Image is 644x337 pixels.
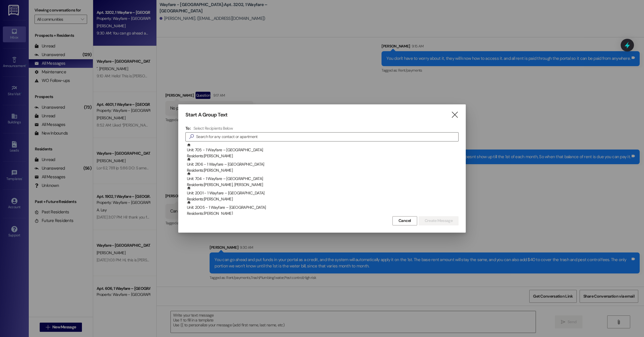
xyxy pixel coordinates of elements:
[185,143,459,157] div: Unit: 705 - 1 Wayfare – [GEOGRAPHIC_DATA]Residents:[PERSON_NAME]
[187,210,459,217] div: Residents: [PERSON_NAME]
[398,218,411,224] span: Cancel
[185,200,459,215] div: Unit: 2005 - 1 Wayfare – [GEOGRAPHIC_DATA]Residents:[PERSON_NAME]
[196,133,458,141] input: Search for any contact or apartment
[185,112,227,118] h3: Start A Group Text
[187,196,459,202] div: Residents: [PERSON_NAME]
[392,216,417,225] button: Cancel
[185,186,459,200] div: Unit: 2001 - 1 Wayfare – [GEOGRAPHIC_DATA]Residents:[PERSON_NAME]
[451,112,459,118] i: 
[187,143,459,159] div: Unit: 705 - 1 Wayfare – [GEOGRAPHIC_DATA]
[187,200,459,217] div: Unit: 2005 - 1 Wayfare – [GEOGRAPHIC_DATA]
[187,172,459,188] div: Unit: 704 - 1 Wayfare – [GEOGRAPHIC_DATA]
[187,182,459,188] div: Residents: [PERSON_NAME], [PERSON_NAME]
[193,126,233,131] h4: Select Recipients Below
[187,134,196,140] i: 
[185,126,191,131] h3: To:
[185,157,459,172] div: Unit: 2106 - 1 Wayfare – [GEOGRAPHIC_DATA]Residents:[PERSON_NAME]
[185,172,459,186] div: Unit: 704 - 1 Wayfare – [GEOGRAPHIC_DATA]Residents:[PERSON_NAME], [PERSON_NAME]
[419,216,459,225] button: Create Message
[187,153,459,159] div: Residents: [PERSON_NAME]
[187,186,459,202] div: Unit: 2001 - 1 Wayfare – [GEOGRAPHIC_DATA]
[425,218,453,224] span: Create Message
[187,167,459,173] div: Residents: [PERSON_NAME]
[187,157,459,174] div: Unit: 2106 - 1 Wayfare – [GEOGRAPHIC_DATA]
